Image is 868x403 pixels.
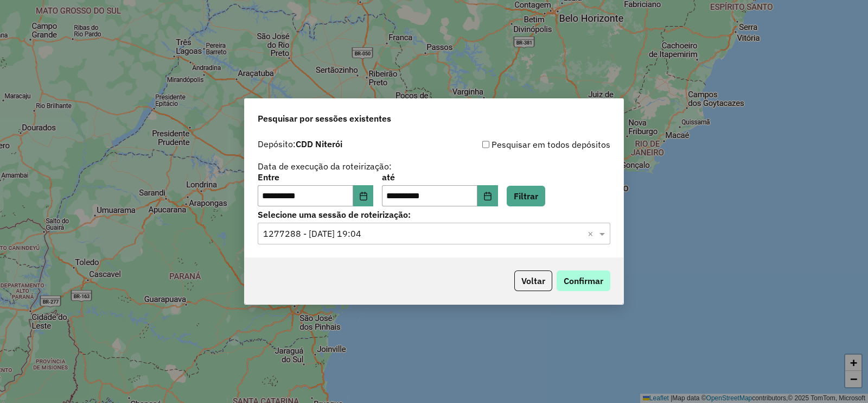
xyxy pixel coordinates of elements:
[557,270,610,291] button: Confirmar
[296,138,342,149] strong: CDD Niterói
[514,270,552,291] button: Voltar
[588,227,597,240] span: Clear all
[258,208,610,221] label: Selecione uma sessão de roteirização:
[507,186,545,206] button: Filtrar
[258,160,392,173] label: Data de execução da roteirização:
[353,185,374,207] button: Choose Date
[477,185,498,207] button: Choose Date
[258,112,391,125] span: Pesquisar por sessões existentes
[258,137,342,150] label: Depósito:
[382,171,497,184] label: até
[258,171,373,184] label: Entre
[434,138,610,151] div: Pesquisar em todos depósitos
